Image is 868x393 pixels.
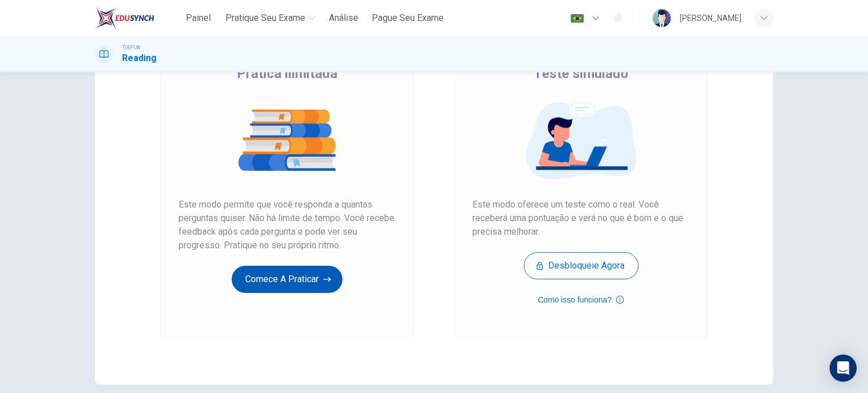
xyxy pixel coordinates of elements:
span: Pratique seu exame [225,11,305,25]
a: EduSynch logo [95,7,180,29]
h1: Reading [122,51,157,65]
button: Pague Seu Exame [367,8,448,28]
span: Pague Seu Exame [372,11,444,25]
button: Comece a praticar [232,266,342,293]
button: Desbloqueie agora [524,252,639,279]
button: Como isso funciona? [538,293,624,306]
div: [PERSON_NAME] [680,11,741,25]
button: Análise [324,8,363,28]
button: Painel [180,8,216,28]
span: Este modo oferece um teste como o real. Você receberá uma pontuação e verá no que é bom e o que p... [472,198,689,239]
img: pt [570,14,584,23]
button: Pratique seu exame [221,8,320,28]
span: Análise [329,11,358,25]
span: Este modo permite que você responda a quantas perguntas quiser. Não há limite de tempo. Você rece... [179,198,396,252]
span: Prática ilimitada [237,64,337,83]
span: Teste simulado [533,64,628,83]
img: EduSynch logo [95,7,154,29]
img: Profile picture [653,9,671,27]
span: Painel [186,11,211,25]
div: Open Intercom Messenger [830,355,857,382]
span: TOEFL® [122,44,140,51]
